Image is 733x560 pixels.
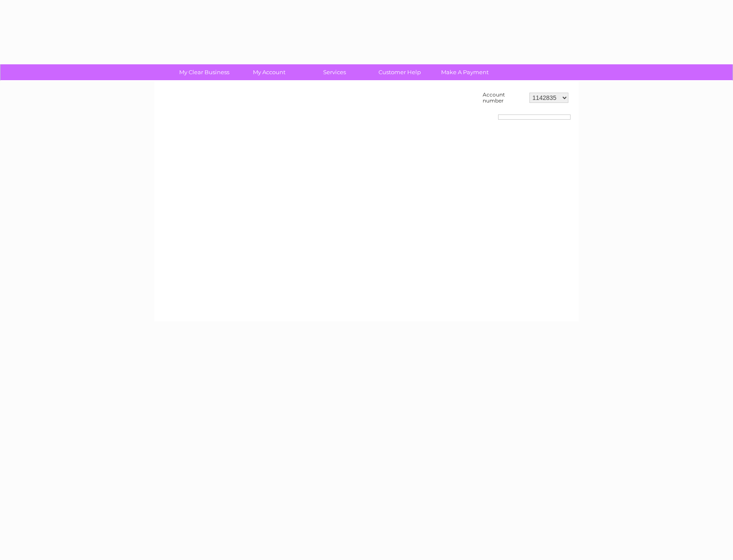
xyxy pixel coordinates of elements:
a: Services [299,64,370,80]
a: My Clear Business [169,64,240,80]
a: My Account [234,64,305,80]
a: Make A Payment [430,64,500,80]
td: Account number [481,90,527,106]
a: Customer Help [364,64,435,80]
